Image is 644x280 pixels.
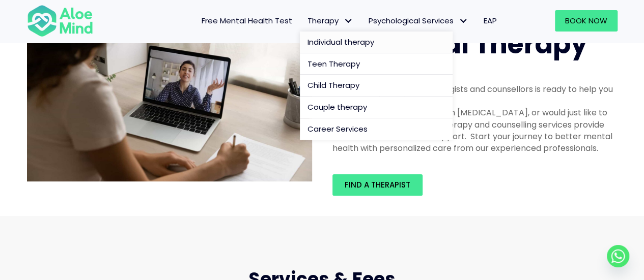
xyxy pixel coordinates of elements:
span: Book Now [565,15,607,26]
a: Teen Therapy [300,53,453,75]
nav: Menu [106,10,505,32]
a: Child Therapy [300,75,453,97]
a: TherapyTherapy: submenu [300,10,361,32]
span: EAP [484,15,497,26]
a: EAP [476,10,505,32]
span: Child Therapy [307,80,359,90]
span: Career Services [307,123,368,134]
a: Psychological ServicesPsychological Services: submenu [361,10,476,32]
a: Individual therapy [300,32,453,53]
a: Career Services [300,118,453,140]
a: Book Now [555,10,618,32]
span: Psychological Services: submenu [456,14,471,28]
div: Our team of clinical psychologists and counsellors is ready to help you feel better [DATE]. [332,83,618,107]
a: Find a therapist [332,174,423,196]
span: Individual therapy [307,37,374,47]
img: Aloe mind Logo [27,4,93,38]
span: Find a therapist [345,179,410,190]
span: Couple therapy [307,102,367,112]
span: Therapy: submenu [341,14,356,28]
span: Psychological Services [369,15,468,26]
span: Individual Therapy [332,25,587,63]
img: Therapy online individual [27,26,312,181]
a: Whatsapp [607,245,629,267]
div: Whether you're struggling with [MEDICAL_DATA], or would just like to development yourself, our th... [332,107,618,154]
span: Teen Therapy [307,58,360,69]
span: Therapy [307,15,353,26]
a: Couple therapy [300,97,453,118]
a: Free Mental Health Test [194,10,300,32]
span: Free Mental Health Test [202,15,292,26]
